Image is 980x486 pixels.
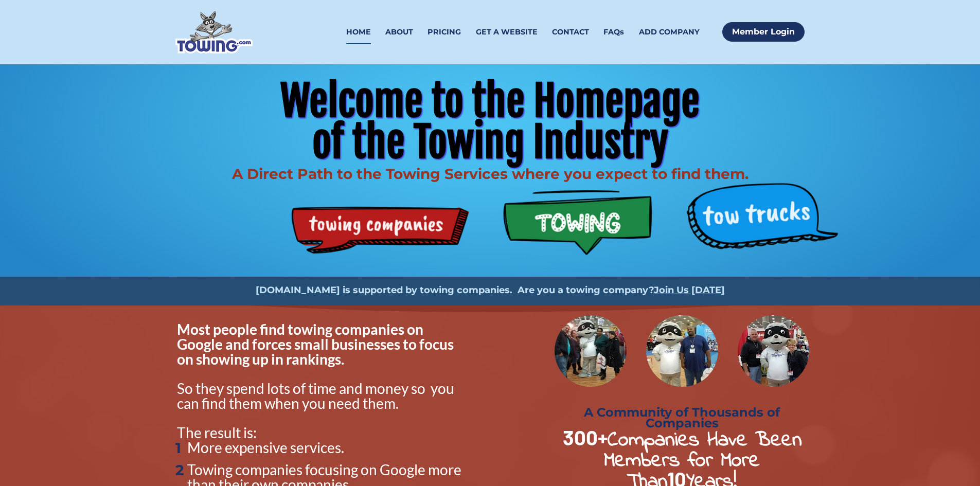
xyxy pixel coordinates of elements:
strong: Companies Have Been [608,425,801,456]
span: Welcome to the Homepage [280,75,700,127]
strong: A Community of Thousands of Companies [584,405,783,430]
a: CONTACT [552,20,589,44]
a: ADD COMPANY [639,20,700,44]
span: The result is: [177,424,257,441]
img: Towing.com Logo [175,11,253,53]
strong: 300+ [563,425,608,449]
span: So they spend lots of time and money so you can find them when you need them. [177,380,457,412]
a: ABOUT [385,20,413,44]
strong: [DOMAIN_NAME] is supported by towing companies. Are you a towing company? [256,284,654,296]
a: PRICING [427,20,461,44]
a: FAQs [603,20,624,44]
span: More expensive services. [187,439,344,456]
span: A Direct Path to the Towing Services where you expect to find them. [232,165,749,183]
a: GET A WEBSITE [476,20,538,44]
a: Member Login [722,22,805,42]
a: Join Us [DATE] [654,284,725,296]
a: HOME [346,20,371,44]
span: Most people find towing companies on Google and forces small businesses to focus on showing up in... [177,320,456,368]
span: of the Towing Industry [312,116,668,168]
iframe: Conversations [896,384,980,486]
